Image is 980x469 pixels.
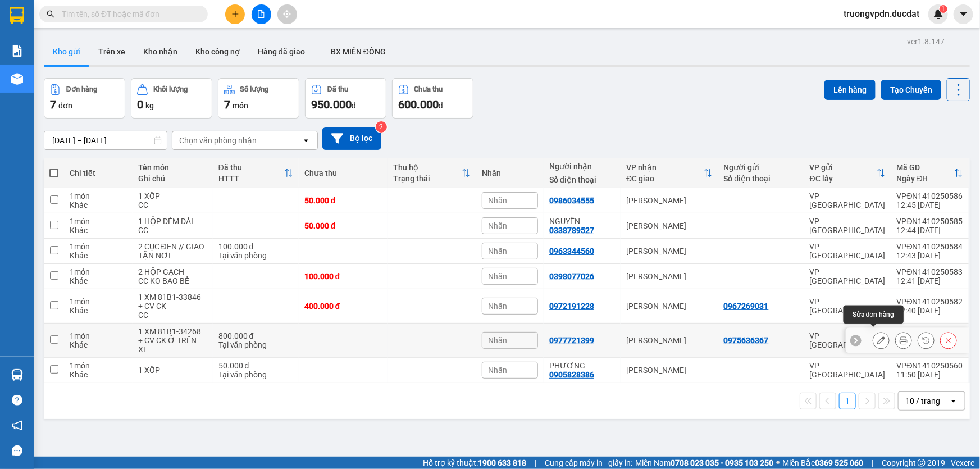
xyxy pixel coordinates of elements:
div: [PERSON_NAME] [626,336,713,345]
div: 0398077026 [549,272,594,281]
span: question-circle [12,395,22,406]
img: warehouse-icon [11,73,23,85]
div: VPĐN1410250586 [897,192,963,201]
div: 0986034555 [549,196,594,205]
img: icon-new-feature [933,9,943,19]
button: plus [225,4,245,24]
div: ver 1.8.147 [907,35,945,48]
span: 950.000 [311,98,352,111]
div: Thu hộ [393,163,462,172]
div: [PERSON_NAME] [626,247,713,256]
span: | [872,457,873,469]
span: đ [439,101,443,110]
button: Khối lượng0kg [131,78,212,119]
span: truongvpdn.ducdat [835,7,928,21]
span: 7 [224,98,230,111]
button: Hàng đã giao [249,38,314,65]
div: VPĐN1410250584 [897,242,963,251]
div: [PERSON_NAME] [626,221,713,230]
span: Miền Bắc [782,457,863,469]
span: file-add [257,10,265,18]
div: 50.000 đ [304,196,382,205]
div: Chưa thu [304,169,382,177]
div: VPĐN1410250582 [897,297,963,306]
div: 50.000 đ [304,221,382,230]
span: món [233,101,248,110]
div: 1 món [70,297,127,306]
span: | [535,457,536,469]
button: Kho gửi [44,38,89,65]
div: Sửa đơn hàng [844,306,904,324]
span: 7 [50,98,56,111]
span: Nhãn [488,336,507,345]
div: Người gửi [724,163,799,172]
span: 600.000 [398,98,439,111]
div: Khác [70,276,127,285]
div: 0975636367 [724,336,769,345]
img: logo-vxr [10,7,24,24]
div: 1 món [70,361,127,370]
strong: 0369 525 060 [815,458,863,467]
span: Nhãn [488,302,507,311]
div: CC [138,226,207,235]
div: Tên món [138,163,207,172]
div: CC [138,201,207,210]
div: Ngày ĐH [897,174,954,183]
div: VPĐN1410250583 [897,267,963,276]
div: Tại văn phòng [218,340,293,349]
input: Tìm tên, số ĐT hoặc mã đơn [62,8,194,20]
div: VP [GEOGRAPHIC_DATA] [810,361,886,379]
span: search [47,10,54,18]
div: 1 món [70,331,127,340]
button: Trên xe [89,38,134,65]
div: 10 / trang [905,395,940,407]
div: CC KO BAO BỂ [138,276,207,285]
div: 12:45 [DATE] [897,201,963,210]
span: 0 [137,98,143,111]
span: caret-down [959,9,969,19]
div: 1 HỘP DÈM DÀI [138,217,207,226]
div: Khác [70,251,127,260]
div: VP [GEOGRAPHIC_DATA] [810,192,886,210]
button: Kho công nợ [186,38,249,65]
div: [PERSON_NAME] [626,272,713,281]
div: Đã thu [327,85,348,93]
div: Số lượng [240,85,269,93]
div: 0972191228 [549,302,594,311]
div: VPĐN1410250585 [897,217,963,226]
div: 1 món [70,242,127,251]
button: file-add [252,4,271,24]
div: 2 HỘP GẠCH [138,267,207,276]
div: Khác [70,306,127,315]
div: 12:43 [DATE] [897,251,963,260]
div: Khối lượng [153,85,188,93]
div: ĐC giao [626,174,704,183]
button: Bộ lọc [322,127,381,150]
div: 400.000 đ [304,302,382,311]
span: message [12,445,22,456]
th: Toggle SortBy [804,158,891,188]
div: 0338789527 [549,226,594,235]
div: Tại văn phòng [218,251,293,260]
div: VP [GEOGRAPHIC_DATA] [810,267,886,285]
div: 800.000 đ [218,331,293,340]
button: Đơn hàng7đơn [44,78,125,119]
div: Tại văn phòng [218,370,293,379]
div: Sửa đơn hàng [873,332,890,349]
div: VP [GEOGRAPHIC_DATA] [810,297,886,315]
div: VPĐN1410250560 [897,361,963,370]
div: VP [GEOGRAPHIC_DATA] [810,217,886,235]
span: ⚪️ [776,461,780,465]
div: CC [138,311,207,320]
div: [PERSON_NAME] [626,366,713,375]
span: copyright [918,459,926,467]
span: Nhãn [488,196,507,205]
strong: 1900 633 818 [478,458,526,467]
div: VP [GEOGRAPHIC_DATA] [810,242,886,260]
div: Đơn hàng [66,85,97,93]
div: 100.000 đ [218,242,293,251]
div: 1 XỐP [138,192,207,201]
div: 1 XỐP [138,366,207,375]
div: Số điện thoại [724,174,799,183]
span: Nhãn [488,221,507,230]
